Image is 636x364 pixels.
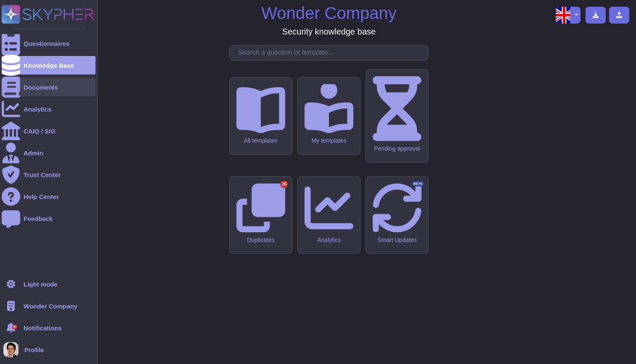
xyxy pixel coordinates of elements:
a: Questionnaires [2,34,95,53]
a: Feedback [2,209,95,228]
div: Analytics [24,106,52,112]
img: en [556,7,572,24]
div: Questionnaires [24,40,69,47]
div: CAIQ / SIG [24,128,56,134]
a: CAIQ / SIG [2,122,95,140]
div: Feedback [24,215,53,222]
div: Analytics [305,236,353,244]
a: Documents [2,78,95,96]
span: Wonder Company [24,303,77,309]
div: Knowledge Base [24,62,74,69]
div: Light mode [24,281,58,287]
span: Profile [24,347,44,353]
a: Admin [2,143,95,162]
span: Notifications [24,325,62,331]
div: Documents [24,84,58,90]
div: 26 [281,181,288,188]
div: Trust Center [24,172,61,178]
div: Help Center [24,194,59,200]
div: Smart Updates [373,236,421,244]
img: user [3,342,19,357]
div: Duplicates [236,236,285,244]
div: My templates [305,137,353,144]
a: Help Center [2,187,95,206]
div: Pending approval [373,145,421,152]
a: Knowledge Base [2,56,95,74]
div: Admin [24,150,43,156]
a: Trust Center [2,165,95,184]
div: All templates [236,137,285,144]
div: BETA [412,181,424,187]
h3: Security knowledge base [282,27,376,37]
button: user [2,340,24,359]
div: 9+ [12,324,17,329]
h1: Wonder Company [261,3,397,23]
a: Analytics [2,100,95,118]
input: Search a question or template... [234,45,428,60]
